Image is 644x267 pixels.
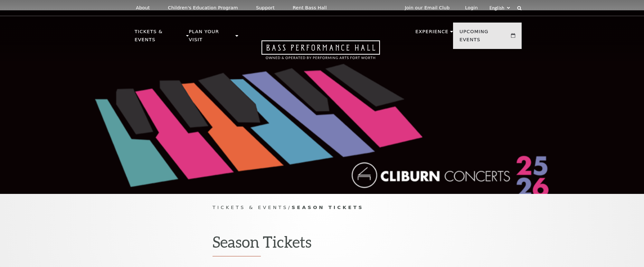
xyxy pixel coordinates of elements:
p: / [213,204,431,212]
p: Experience [415,28,449,39]
p: Tickets & Events [135,28,185,47]
p: Children's Education Program [168,5,238,11]
p: Plan Your Visit [189,28,234,47]
h1: Season Tickets [213,233,431,256]
select: Select: [488,5,511,11]
p: Upcoming Events [459,28,509,47]
p: Support [256,5,275,11]
p: Rent Bass Hall [293,5,327,11]
span: Tickets & Events [213,205,288,210]
p: About [136,5,150,11]
span: Season Tickets [292,205,364,210]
